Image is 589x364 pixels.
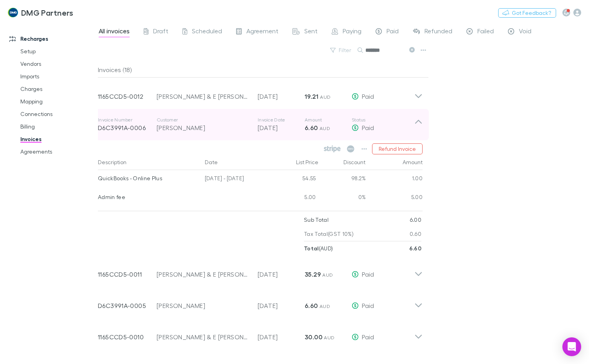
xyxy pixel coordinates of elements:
span: Draft [153,27,168,37]
h3: DMG Partners [21,8,74,17]
span: All invoices [99,27,130,37]
p: ( AUD ) [304,241,333,255]
a: DMG Partners [3,3,78,22]
div: 54.55 [272,170,319,189]
a: Connections [13,108,102,120]
a: Vendors [13,58,102,70]
p: 1165CCD5-0010 [98,332,157,342]
span: Sent [304,27,318,37]
p: [DATE] [258,301,305,310]
a: Charges [13,83,102,95]
span: AUD [324,335,334,340]
div: 1165CCD5-0010[PERSON_NAME] & E [PERSON_NAME][DATE]30.00 AUDPaid [92,318,429,350]
strong: 19.21 [305,92,318,100]
p: D6C3991A-0005 [98,301,157,310]
div: 98.2% [319,170,366,189]
div: Invoice NumberD6C3991A-0006Customer[PERSON_NAME]Invoice Date[DATE]Amount6.60 AUDStatusPaid [92,109,429,140]
div: [DATE] - [DATE] [202,170,272,189]
p: [DATE] [258,332,305,342]
a: Setup [13,45,102,58]
div: [PERSON_NAME] & E [PERSON_NAME] [157,92,250,101]
img: DMG Partners's Logo [8,8,18,17]
p: Invoice Number [98,117,157,123]
div: 1.00 [366,170,423,189]
div: 1165CCD5-0012[PERSON_NAME] & E [PERSON_NAME][DATE]19.21 AUDPaid [92,78,429,109]
span: Refunded [425,27,452,37]
span: Paid [362,270,374,278]
div: Admin fee [98,189,199,205]
span: Failed [477,27,494,37]
strong: 30.00 [305,333,322,341]
strong: 6.60 [305,124,318,132]
a: Invoices [13,133,102,145]
span: Paying [343,27,361,37]
p: Customer [157,117,250,123]
div: [PERSON_NAME] [157,301,250,310]
p: 1165CCD5-0011 [98,270,157,279]
a: Recharges [2,33,102,45]
span: Agreement [246,27,278,37]
div: 5.00 [272,189,319,208]
span: Scheduled [192,27,222,37]
a: Agreements [13,145,102,158]
p: Sub Total [304,213,329,227]
strong: 35.29 [305,270,321,278]
p: Tax Total (GST 10%) [304,227,354,241]
div: 0% [319,189,366,208]
div: 5.00 [366,189,423,208]
span: Paid [362,333,374,340]
span: AUD [322,272,333,278]
p: D6C3991A-0006 [98,123,157,132]
span: AUD [320,303,330,309]
p: 6.00 [410,213,421,227]
div: QuickBooks - Online Plus [98,170,199,187]
p: Invoice Date [258,117,305,123]
span: Paid [362,302,374,309]
p: Amount [305,117,352,123]
span: Void [519,27,531,37]
span: Paid [362,124,374,131]
button: Got Feedback? [498,8,556,18]
a: Billing [13,120,102,133]
span: AUD [320,125,330,131]
div: Open Intercom Messenger [562,337,581,356]
div: [PERSON_NAME] & E [PERSON_NAME] [157,270,250,279]
strong: 6.60 [305,302,318,310]
strong: 6.60 [409,245,421,252]
a: Mapping [13,95,102,108]
div: D6C3991A-0005[PERSON_NAME][DATE]6.60 AUDPaid [92,287,429,318]
div: [PERSON_NAME] & E [PERSON_NAME] [157,332,250,342]
div: [PERSON_NAME] [157,123,250,132]
span: Paid [362,92,374,100]
p: [DATE] [258,270,305,279]
span: AUD [320,94,331,100]
a: Imports [13,70,102,83]
p: [DATE] [258,92,305,101]
button: Filter [326,45,356,55]
button: Refund Invoice [372,143,423,154]
p: 1165CCD5-0012 [98,92,157,101]
p: 0.60 [410,227,421,241]
span: Paid [387,27,399,37]
div: 1165CCD5-0011[PERSON_NAME] & E [PERSON_NAME][DATE]35.29 AUDPaid [92,255,429,287]
p: Status [352,117,414,123]
strong: Total [304,245,319,252]
p: [DATE] [258,123,305,132]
